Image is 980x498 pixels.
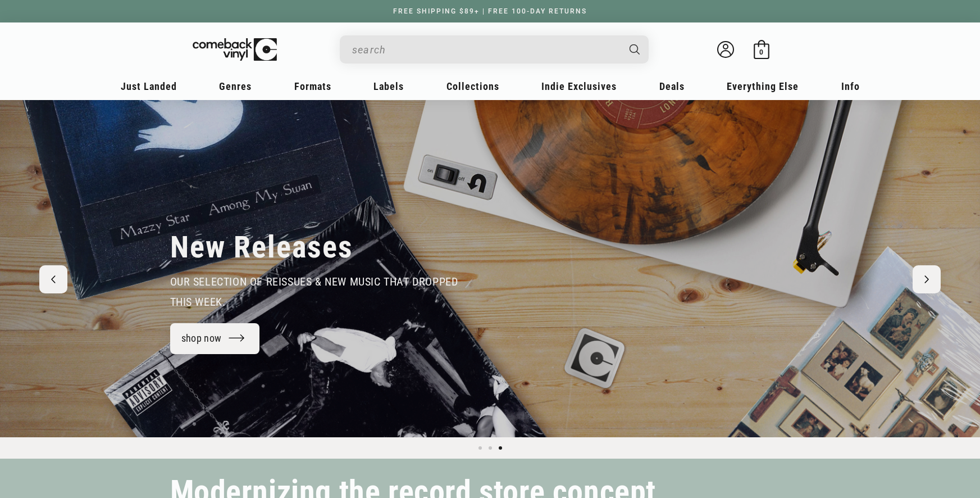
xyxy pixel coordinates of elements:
button: Previous slide [39,265,67,293]
button: Search [619,35,650,64]
span: Everything Else [727,80,799,92]
span: Genres [219,80,252,92]
h2: New Releases [170,229,353,266]
span: Collections [446,80,499,92]
div: Search [340,35,649,64]
span: Labels [373,80,404,92]
button: Load slide 3 of 3 [495,443,505,453]
span: Indie Exclusives [541,80,617,92]
a: shop now [170,323,260,354]
a: FREE SHIPPING $89+ | FREE 100-DAY RETURNS [382,7,598,15]
span: Formats [294,80,331,92]
input: When autocomplete results are available use up and down arrows to review and enter to select [352,38,618,61]
span: our selection of reissues & new music that dropped this week. [170,275,458,309]
button: Load slide 1 of 3 [475,443,485,453]
span: Deals [659,80,685,92]
span: 0 [759,48,763,56]
span: Just Landed [121,80,177,92]
button: Load slide 2 of 3 [485,443,495,453]
button: Next slide [913,265,941,293]
span: Info [841,80,860,92]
